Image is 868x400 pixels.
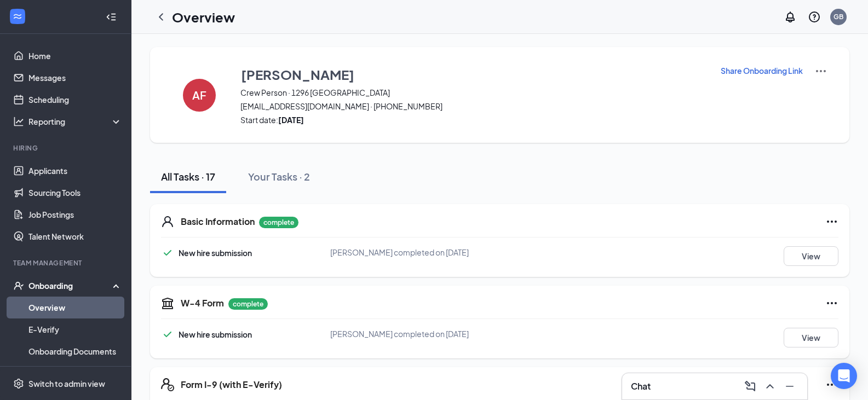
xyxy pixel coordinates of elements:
svg: Ellipses [825,215,838,228]
h3: [PERSON_NAME] [241,65,354,84]
a: Overview [28,297,122,318]
h3: Chat [631,380,651,392]
svg: WorkstreamLogo [12,11,23,22]
button: View [784,328,838,347]
svg: Settings [13,378,24,389]
svg: Checkmark [161,328,174,341]
span: New hire submission [179,248,252,258]
a: Talent Network [28,225,122,247]
p: complete [228,298,268,310]
p: complete [259,217,298,228]
h5: W-4 Form [181,297,224,309]
button: Minimize [781,378,798,395]
a: Applicants [28,160,122,182]
div: All Tasks · 17 [161,170,215,183]
h5: Form I-9 (with E-Verify) [181,379,282,391]
svg: FormI9EVerifyIcon [161,378,174,391]
a: Scheduling [28,89,122,111]
h5: Basic Information [181,216,255,228]
svg: User [161,215,174,228]
button: ComposeMessage [741,378,759,395]
strong: [DATE] [278,115,304,125]
div: Your Tasks · 2 [248,170,310,183]
a: Job Postings [28,204,122,225]
svg: Collapse [106,11,117,22]
svg: ChevronUp [763,380,777,393]
svg: Checkmark [161,246,174,259]
button: ChevronUp [761,378,779,395]
svg: QuestionInfo [808,10,821,24]
h1: Overview [172,8,235,26]
a: Sourcing Tools [28,182,122,204]
div: GB [833,12,843,21]
div: Open Intercom Messenger [831,363,857,389]
svg: Minimize [783,380,796,393]
h4: AF [192,91,206,99]
svg: ChevronLeft [154,10,168,24]
div: Hiring [13,143,120,153]
span: [PERSON_NAME] completed on [DATE] [330,247,469,257]
p: Share Onboarding Link [721,65,803,76]
a: Messages [28,67,122,89]
span: [EMAIL_ADDRESS][DOMAIN_NAME] · [PHONE_NUMBER] [240,101,706,112]
span: [PERSON_NAME] completed on [DATE] [330,329,469,339]
span: Crew Person · 1296 [GEOGRAPHIC_DATA] [240,87,706,98]
div: Onboarding [28,280,113,291]
button: Share Onboarding Link [720,65,803,77]
a: Activity log [28,362,122,384]
button: AF [172,65,227,125]
div: Switch to admin view [28,378,105,389]
button: View [784,246,838,266]
div: Team Management [13,258,120,268]
img: More Actions [814,65,827,78]
span: New hire submission [179,329,252,339]
svg: TaxGovernmentIcon [161,297,174,310]
span: Start date: [240,114,706,125]
div: Reporting [28,116,123,127]
button: [PERSON_NAME] [240,65,706,84]
svg: Notifications [784,10,797,24]
svg: ComposeMessage [744,380,757,393]
svg: Analysis [13,116,24,127]
a: Home [28,45,122,67]
svg: Ellipses [825,297,838,310]
a: Onboarding Documents [28,340,122,362]
a: E-Verify [28,318,122,340]
svg: UserCheck [13,280,24,291]
svg: Ellipses [825,378,838,391]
